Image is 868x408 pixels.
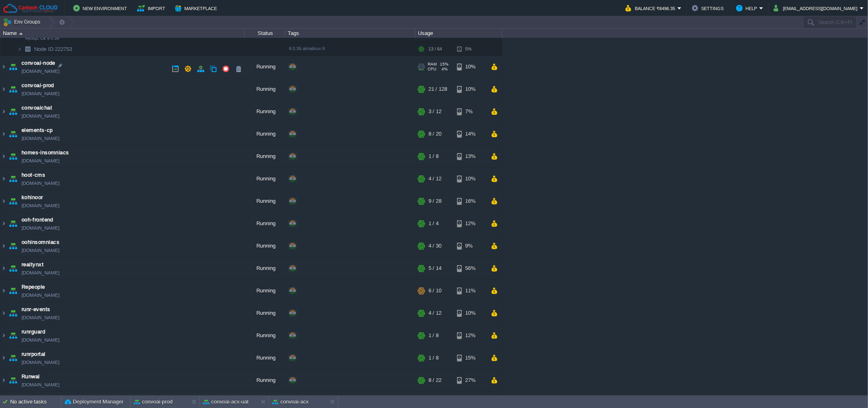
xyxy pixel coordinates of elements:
button: Deployment Manager [65,398,123,406]
span: RAM [428,62,437,67]
a: Node ID:222753 [33,46,73,53]
button: Marketplace [175,3,219,13]
div: 11% [457,280,483,302]
div: Running [245,101,285,123]
div: 12% [457,213,483,235]
img: AMDAwAAAACH5BAEAAAAALAAAAAABAAEAAAICRAEAOw== [0,101,7,123]
button: Import [137,3,168,13]
a: convoai-node [22,59,55,67]
button: Balance ₹8496.35 [625,3,678,13]
img: AMDAwAAAACH5BAEAAAAALAAAAAABAAEAAAICRAEAOw== [7,123,19,145]
a: [DOMAIN_NAME] [22,179,59,187]
div: Running [245,325,285,347]
img: Cantech Cloud [3,3,58,13]
a: [DOMAIN_NAME] [22,90,59,98]
a: [DOMAIN_NAME] [22,314,59,322]
img: AMDAwAAAACH5BAEAAAAALAAAAAABAAEAAAICRAEAOw== [7,78,19,100]
a: convoai-prod [22,81,54,90]
a: [DOMAIN_NAME] [22,224,59,232]
button: convoai-acx [272,398,308,406]
a: oohinsomniacs [22,238,59,246]
img: AMDAwAAAACH5BAEAAAAALAAAAAABAAEAAAICRAEAOw== [0,257,7,279]
a: ooh-frontend [22,216,53,224]
div: 1 / 8 [429,325,439,347]
div: 12% [457,325,483,347]
div: Running [245,369,285,391]
img: AMDAwAAAACH5BAEAAAAALAAAAAABAAEAAAICRAEAOw== [0,302,7,324]
button: New Environment [73,3,129,13]
a: [DOMAIN_NAME] [22,67,59,75]
img: AMDAwAAAACH5BAEAAAAALAAAAAABAAEAAAICRAEAOw== [0,280,7,302]
div: 16% [457,190,483,212]
img: AMDAwAAAACH5BAEAAAAALAAAAAABAAEAAAICRAEAOw== [19,33,23,35]
a: [DOMAIN_NAME] [22,358,59,366]
div: 5 / 14 [429,257,442,279]
span: 4% [439,67,448,72]
a: Repeople [22,283,45,291]
img: AMDAwAAAACH5BAEAAAAALAAAAAABAAEAAAICRAEAOw== [7,302,19,324]
div: Name [1,29,244,38]
div: Tags [286,29,415,38]
a: convoaichat [22,104,52,112]
div: Running [245,302,285,324]
div: Running [245,235,285,257]
a: [DOMAIN_NAME] [22,134,59,143]
a: elements-cp [22,126,53,134]
div: Running [245,213,285,235]
img: AMDAwAAAACH5BAEAAAAALAAAAAABAAEAAAICRAEAOw== [0,145,7,167]
div: 4 / 12 [429,168,442,190]
span: hoot-cms [22,171,45,179]
a: [DOMAIN_NAME] [22,269,59,277]
div: 6 / 10 [429,280,442,302]
a: realtynxt [22,261,44,269]
span: CPU [428,67,436,72]
img: AMDAwAAAACH5BAEAAAAALAAAAAABAAEAAAICRAEAOw== [0,190,7,212]
span: Node ID: [34,46,55,52]
div: 27% [457,369,483,391]
div: Running [245,347,285,369]
div: 1 / 8 [429,347,439,369]
div: 3 / 12 [429,101,442,123]
div: Running [245,78,285,100]
a: runrguard [22,328,45,336]
button: Env Groups [3,16,43,28]
div: Running [245,168,285,190]
div: 56% [457,257,483,279]
img: AMDAwAAAACH5BAEAAAAALAAAAAABAAEAAAICRAEAOw== [7,145,19,167]
div: 9% [457,235,483,257]
a: [DOMAIN_NAME] [22,112,59,120]
div: 10% [457,56,483,78]
a: Runwal [22,373,40,381]
div: 9 / 28 [429,190,442,212]
span: MySQL CE 8.0.36 [25,36,59,41]
span: 8.0.36-almalinux-9 [289,46,325,51]
div: 15% [457,347,483,369]
div: 21 / 128 [429,78,447,100]
div: 10% [457,78,483,100]
div: 10% [457,302,483,324]
img: AMDAwAAAACH5BAEAAAAALAAAAAABAAEAAAICRAEAOw== [7,369,19,391]
span: kohinoor [22,193,43,202]
img: AMDAwAAAACH5BAEAAAAALAAAAAABAAEAAAICRAEAOw== [0,78,7,100]
div: 1 / 8 [429,145,439,167]
a: [DOMAIN_NAME] [22,381,59,389]
img: AMDAwAAAACH5BAEAAAAALAAAAAABAAEAAAICRAEAOw== [0,369,7,391]
a: homes-insomniacs [22,149,69,157]
a: runrportal [22,350,46,358]
div: 14% [457,123,483,145]
div: 13% [457,145,483,167]
img: AMDAwAAAACH5BAEAAAAALAAAAAABAAEAAAICRAEAOw== [7,325,19,347]
img: AMDAwAAAACH5BAEAAAAALAAAAAABAAEAAAICRAEAOw== [0,213,7,235]
div: Running [245,123,285,145]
